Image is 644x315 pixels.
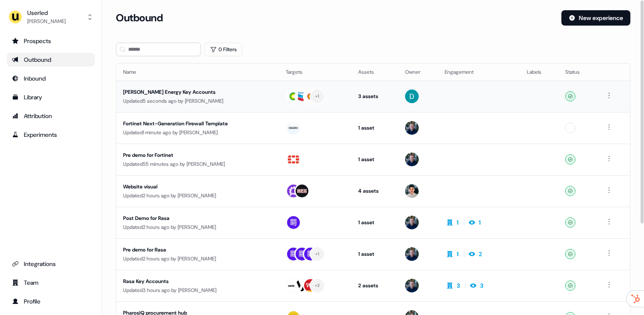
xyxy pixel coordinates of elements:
[204,43,242,56] button: 0 Filters
[358,187,391,195] div: 4 assets
[358,250,391,258] div: 1 asset
[123,254,272,263] div: Updated 2 hours ago by [PERSON_NAME]
[358,92,391,101] div: 3 assets
[7,257,95,271] a: Go to integrations
[7,128,95,142] a: Go to experiments
[12,278,90,287] div: Team
[116,64,279,81] th: Name
[438,64,520,81] th: Engagement
[123,119,272,128] div: Fortinet Next-Generation Firewall Template
[12,37,90,45] div: Prospects
[7,109,95,123] a: Go to attribution
[7,53,95,66] a: Go to outbound experience
[7,72,95,85] a: Go to Inbound
[480,281,483,290] div: 3
[7,276,95,289] a: Go to team
[457,218,459,227] div: 1
[315,282,320,289] div: + 2
[12,55,90,64] div: Outbound
[358,281,391,290] div: 2 assets
[405,90,419,103] img: David
[405,216,419,229] img: James
[7,7,95,27] button: Userled[PERSON_NAME]
[123,246,272,254] div: Pre demo for Rasa
[7,295,95,308] a: Go to profile
[358,218,391,227] div: 1 asset
[123,128,272,137] div: Updated 1 minute ago by [PERSON_NAME]
[479,218,481,227] div: 1
[520,64,559,81] th: Labels
[457,281,460,290] div: 3
[315,250,319,258] div: + 1
[457,250,459,258] div: 1
[405,279,419,292] img: James
[123,277,272,286] div: Rasa Key Accounts
[123,286,272,295] div: Updated 3 hours ago by [PERSON_NAME]
[123,223,272,231] div: Updated 2 hours ago by [PERSON_NAME]
[12,260,90,268] div: Integrations
[123,151,272,159] div: Pre demo for Fortinet
[405,184,419,198] img: Vincent
[405,153,419,166] img: James
[12,93,90,101] div: Library
[27,17,66,26] div: [PERSON_NAME]
[123,160,272,168] div: Updated 55 minutes ago by [PERSON_NAME]
[27,9,66,17] div: Userled
[358,155,391,164] div: 1 asset
[12,74,90,83] div: Inbound
[12,112,90,120] div: Attribution
[12,130,90,139] div: Experiments
[405,121,419,135] img: James
[558,64,597,81] th: Status
[279,64,351,81] th: Targets
[398,64,438,81] th: Owner
[123,214,272,223] div: Post Demo for Rasa
[358,124,391,132] div: 1 asset
[7,34,95,48] a: Go to prospects
[7,90,95,104] a: Go to templates
[123,97,272,105] div: Updated 5 seconds ago by [PERSON_NAME]
[315,92,319,100] div: + 1
[123,182,272,191] div: Website visual
[561,10,630,26] button: New experience
[479,250,482,258] div: 2
[116,12,163,24] h3: Outbound
[351,64,398,81] th: Assets
[12,297,90,306] div: Profile
[123,191,272,200] div: Updated 2 hours ago by [PERSON_NAME]
[123,88,272,96] div: [PERSON_NAME] Energy Key Accounts
[405,247,419,261] img: James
